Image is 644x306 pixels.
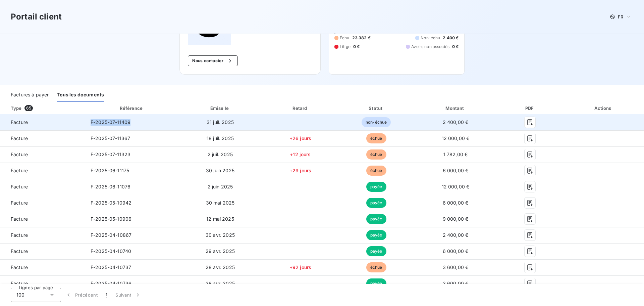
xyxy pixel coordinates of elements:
[289,168,311,173] span: +29 jours
[91,280,131,286] span: F-2025-04-10736
[5,248,80,255] span: Facture
[91,248,131,254] span: F-2025-04-10740
[106,292,107,298] span: 1
[564,105,643,112] div: Actions
[5,119,80,126] span: Facture
[111,288,145,302] button: Suivant
[188,55,237,66] button: Nous contacter
[5,183,80,190] span: Facture
[208,184,233,189] span: 2 juin 2025
[263,105,337,112] div: Retard
[24,105,33,111] span: 65
[5,264,80,271] span: Facture
[206,280,235,286] span: 28 avr. 2025
[421,35,440,41] span: Non-échu
[180,105,261,112] div: Émise le
[498,105,561,112] div: PDF
[208,151,233,157] span: 2 juil. 2025
[289,135,311,141] span: +26 jours
[366,166,386,176] span: échue
[443,200,469,206] span: 6 000,00 €
[206,168,234,173] span: 30 juin 2025
[206,232,235,238] span: 30 avr. 2025
[443,248,469,254] span: 6 000,00 €
[11,88,49,102] div: Factures à payer
[618,14,623,19] span: FR
[206,200,235,206] span: 30 mai 2025
[443,151,468,157] span: 1 782,00 €
[57,88,104,102] div: Tous les documents
[120,105,143,111] div: Référence
[91,216,131,222] span: F-2025-05-10906
[340,44,351,50] span: Litige
[411,44,449,50] span: Avoirs non associés
[366,230,386,240] span: payée
[353,44,360,50] span: 0 €
[443,168,469,173] span: 6 000,00 €
[207,119,234,125] span: 31 juil. 2025
[61,288,102,302] button: Précédent
[102,288,111,302] button: 1
[91,119,130,125] span: F-2025-07-11409
[91,232,131,238] span: F-2025-04-10867
[452,44,459,50] span: 0 €
[366,198,386,208] span: payée
[206,248,235,254] span: 29 avr. 2025
[5,216,80,222] span: Facture
[5,151,80,158] span: Facture
[5,232,80,238] span: Facture
[366,149,386,160] span: échue
[290,151,311,157] span: +12 jours
[289,264,311,270] span: +92 jours
[443,232,469,238] span: 2 400,00 €
[366,262,386,272] span: échue
[91,168,129,173] span: F-2025-06-11175
[91,151,130,157] span: F-2025-07-11323
[366,246,386,256] span: payée
[5,135,80,142] span: Facture
[207,135,234,141] span: 18 juil. 2025
[91,200,131,206] span: F-2025-05-10942
[366,278,386,289] span: payée
[16,292,24,298] span: 100
[443,119,469,125] span: 2 400,00 €
[352,35,371,41] span: 23 382 €
[91,264,131,270] span: F-2025-04-10737
[443,264,469,270] span: 3 600,00 €
[11,11,62,23] h3: Portail client
[5,167,80,174] span: Facture
[443,216,469,222] span: 9 000,00 €
[415,105,496,112] div: Montant
[5,280,80,287] span: Facture
[443,280,469,286] span: 3 600,00 €
[91,135,130,141] span: F-2025-07-11367
[442,184,470,189] span: 12 000,00 €
[362,117,391,127] span: non-échue
[340,35,350,41] span: Échu
[206,264,235,270] span: 28 avr. 2025
[91,184,130,189] span: F-2025-06-11076
[366,182,386,192] span: payée
[7,105,84,112] div: Type
[206,216,234,222] span: 12 mai 2025
[442,135,470,141] span: 12 000,00 €
[366,214,386,224] span: payée
[366,133,386,143] span: échue
[443,35,459,41] span: 2 400 €
[340,105,413,112] div: Statut
[5,200,80,206] span: Facture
